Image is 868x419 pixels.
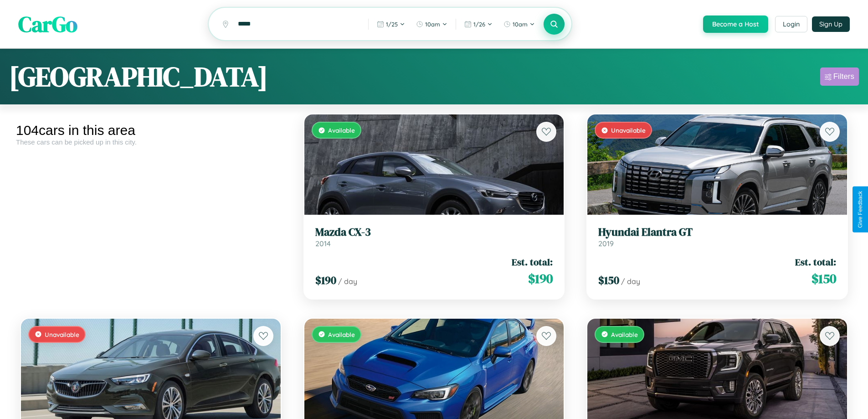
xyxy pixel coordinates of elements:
[598,239,614,248] span: 2019
[598,273,619,288] span: $ 150
[795,255,836,269] span: Est. total:
[812,269,836,288] span: $ 150
[857,191,863,228] div: Give Feedback
[411,17,452,31] button: 10am
[315,273,336,288] span: $ 190
[528,269,553,288] span: $ 190
[499,17,539,31] button: 10am
[425,21,440,28] span: 10am
[833,72,854,81] div: Filters
[621,277,640,286] span: / day
[598,226,836,248] a: Hyundai Elantra GT2019
[315,226,553,239] h3: Mazda CX-3
[16,138,286,146] div: These cars can be picked up in this city.
[611,331,638,338] span: Available
[598,226,836,239] h3: Hyundai Elantra GT
[372,17,410,31] button: 1/25
[473,21,485,28] span: 1 / 26
[328,331,355,338] span: Available
[820,67,859,86] button: Filters
[703,16,768,33] button: Become a Host
[512,255,553,269] span: Est. total:
[386,21,398,28] span: 1 / 25
[315,226,553,248] a: Mazda CX-32014
[460,17,497,31] button: 1/26
[775,16,807,32] button: Login
[611,126,646,134] span: Unavailable
[315,239,331,248] span: 2014
[338,277,357,286] span: / day
[513,21,528,28] span: 10am
[812,16,850,32] button: Sign Up
[328,126,355,134] span: Available
[9,58,268,95] h1: [GEOGRAPHIC_DATA]
[18,9,77,39] span: CarGo
[16,123,286,138] div: 104 cars in this area
[45,331,79,338] span: Unavailable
